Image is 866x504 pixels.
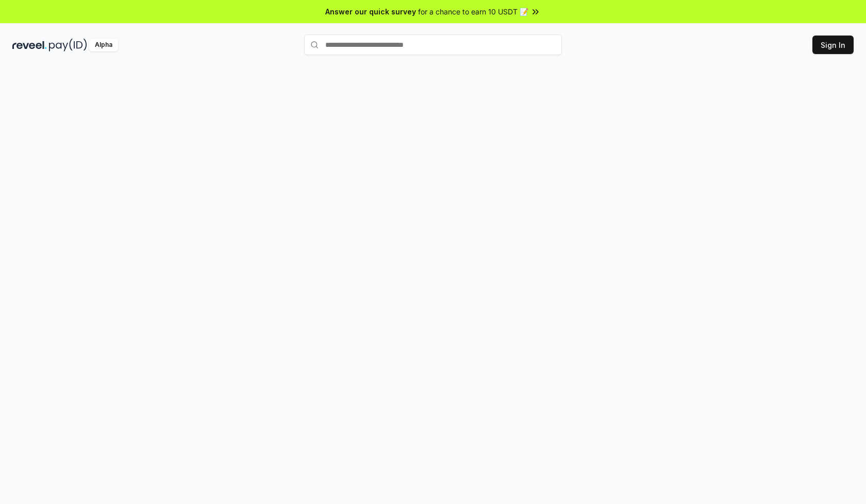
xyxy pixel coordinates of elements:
[89,39,118,51] div: Alpha
[812,36,854,54] button: Sign In
[325,6,416,17] span: Answer our quick survey
[418,6,528,17] span: for a chance to earn 10 USDT 📝
[49,39,87,51] img: pay_id
[12,39,47,51] img: reveel_dark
